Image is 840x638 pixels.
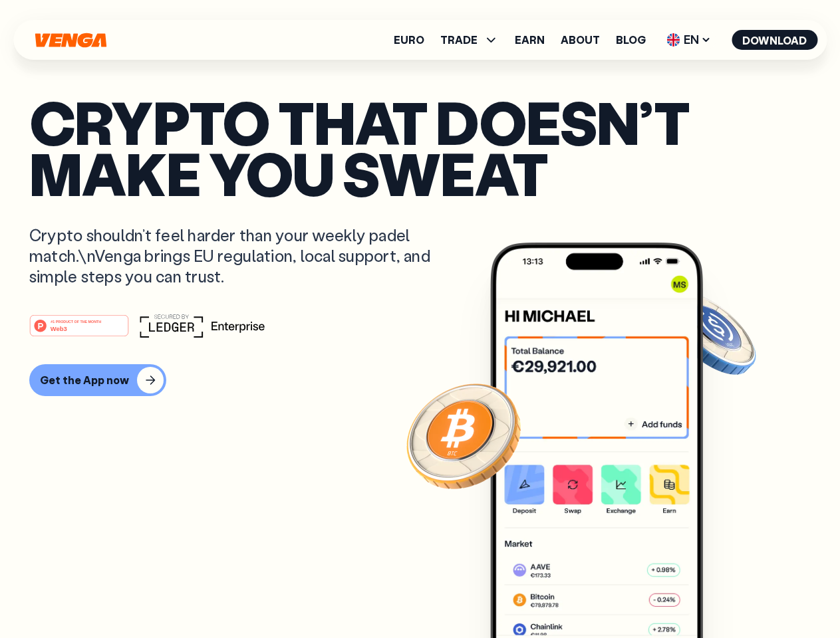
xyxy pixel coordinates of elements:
span: TRADE [440,32,499,48]
a: About [561,35,600,45]
svg: Home [33,33,108,48]
img: flag-uk [666,33,680,47]
div: Get the App now [40,373,129,387]
a: Euro [394,35,424,45]
a: #1 PRODUCT OF THE MONTHWeb3 [29,322,129,340]
img: USDC coin [663,286,759,381]
button: Download [732,30,817,50]
p: Crypto shouldn’t feel harder than your weekly padel match.\nVenga brings EU regulation, local sup... [29,225,450,287]
a: Get the App now [29,364,811,396]
span: EN [662,29,716,51]
p: Crypto that doesn’t make you sweat [29,96,811,198]
span: TRADE [440,35,478,45]
tspan: #1 PRODUCT OF THE MONTH [51,319,101,323]
a: Blog [616,35,646,45]
img: Bitcoin [404,375,523,495]
button: Get the App now [29,364,166,396]
tspan: Web3 [51,324,67,332]
a: Earn [515,35,545,45]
